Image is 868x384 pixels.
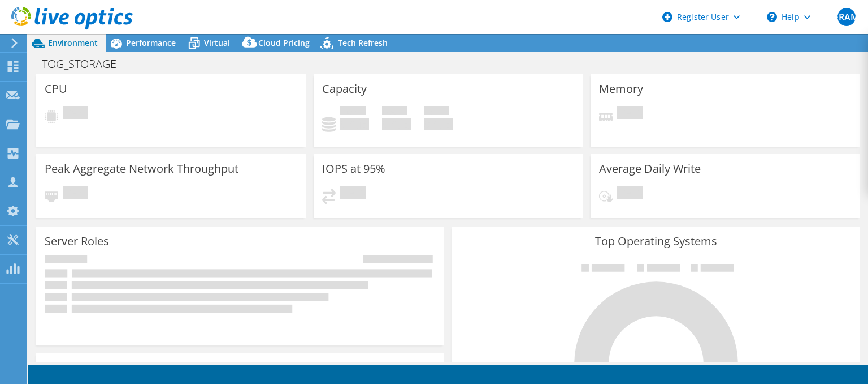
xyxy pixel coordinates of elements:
span: Used [340,106,366,118]
h3: Peak Aggregate Network Throughput [45,163,238,175]
h4: 0 GiB [340,118,369,130]
h3: Memory [599,83,643,95]
span: Tech Refresh [338,37,388,48]
span: Pending [617,186,643,202]
h4: 0 GiB [424,118,453,130]
h3: Capacity [322,83,367,95]
span: Total [424,106,449,118]
h3: CPU [45,83,67,95]
span: Pending [63,106,88,122]
h3: IOPS at 95% [322,163,385,175]
span: Cloud Pricing [258,37,310,48]
span: Pending [617,106,643,122]
h1: TOG_STORAGE [37,58,134,70]
h3: Server Roles [45,235,109,248]
svg: \n [767,12,777,22]
h3: Average Daily Write [599,163,701,175]
h3: Top Operating Systems [461,235,852,248]
span: Pending [340,186,366,202]
span: Environment [48,37,98,48]
span: Performance [126,37,176,48]
h4: 0 GiB [382,118,411,130]
span: Free [382,106,407,118]
span: Pending [63,186,88,202]
span: Virtual [204,37,230,48]
span: ERAM [837,8,856,26]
